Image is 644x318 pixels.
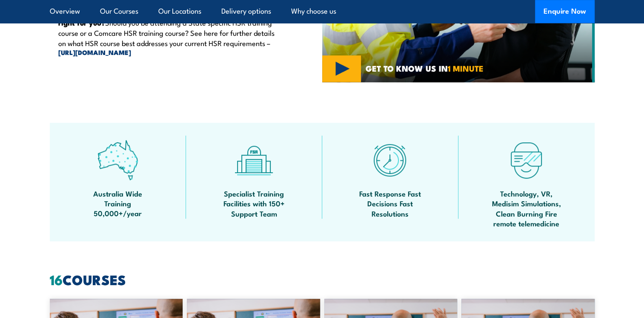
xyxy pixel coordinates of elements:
[216,188,292,218] span: Specialist Training Facilities with 150+ Support Team
[370,140,410,180] img: fast-icon
[58,7,283,57] p: Should you be attending a State specific HSR training course or a Comcare HSR training course? Se...
[58,48,283,57] a: [URL][DOMAIN_NAME]
[234,140,274,180] img: facilities-icon
[80,188,156,218] span: Australia Wide Training 50,000+/year
[97,140,138,180] img: auswide-icon
[488,188,565,228] span: Technology, VR, Medisim Simulations, Clean Burning Fire remote telemedicine
[448,62,484,74] strong: 1 MINUTE
[506,140,547,180] img: tech-icon
[366,64,484,72] span: GET TO KNOW US IN
[50,273,595,285] h2: COURSES
[352,188,429,218] span: Fast Response Fast Decisions Fast Resolutions
[50,269,63,290] strong: 16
